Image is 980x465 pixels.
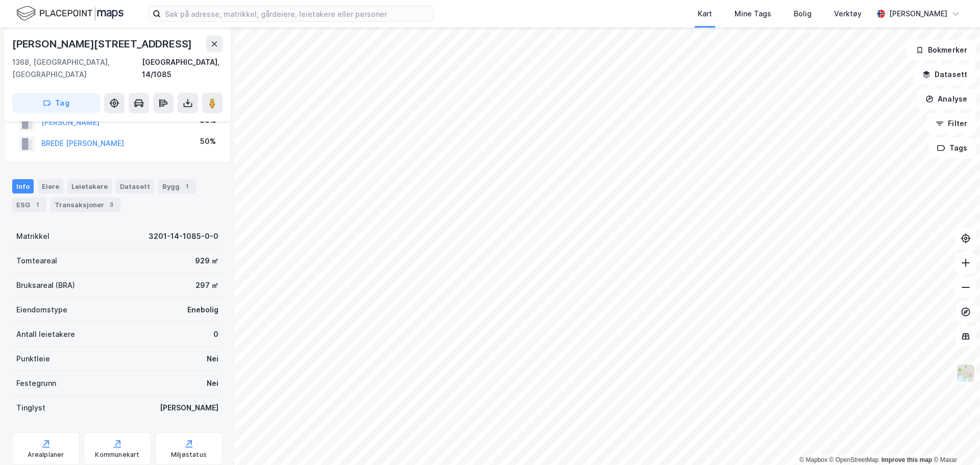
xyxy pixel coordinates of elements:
[907,40,976,60] button: Bokmerker
[149,230,218,242] div: 3201-14-1085-0-0
[12,179,34,193] div: Info
[207,377,218,389] div: Nei
[956,363,975,383] img: Z
[12,93,100,113] button: Tag
[51,198,120,212] div: Transaksjoner
[16,255,57,267] div: Tomteareal
[32,200,42,210] div: 1
[182,181,192,191] div: 1
[195,279,218,291] div: 297 ㎡
[16,279,75,291] div: Bruksareal (BRA)
[95,451,139,459] div: Kommunekart
[12,198,46,212] div: ESG
[195,255,218,267] div: 929 ㎡
[207,353,218,365] div: Nei
[799,456,827,463] a: Mapbox
[12,56,142,81] div: 1368, [GEOGRAPHIC_DATA], [GEOGRAPHIC_DATA]
[16,353,50,365] div: Punktleie
[927,113,976,134] button: Filter
[142,56,223,81] div: [GEOGRAPHIC_DATA], 14/1085
[116,179,154,193] div: Datasett
[200,135,216,148] div: 50%
[16,377,56,389] div: Festegrunn
[38,179,63,193] div: Eiere
[28,451,64,459] div: Arealplaner
[834,8,862,20] div: Verktøy
[16,5,124,22] img: logo.f888ab2527a4732fd821a326f86c7f29.svg
[160,402,218,414] div: [PERSON_NAME]
[794,8,812,20] div: Bolig
[929,416,980,465] iframe: Chat Widget
[734,8,771,20] div: Mine Tags
[213,328,218,340] div: 0
[889,8,947,20] div: [PERSON_NAME]
[67,179,112,193] div: Leietakere
[161,6,433,21] input: Søk på adresse, matrikkel, gårdeiere, leietakere eller personer
[928,138,976,158] button: Tags
[917,89,976,109] button: Analyse
[914,64,976,85] button: Datasett
[16,328,75,340] div: Antall leietakere
[187,304,218,316] div: Enebolig
[16,304,67,316] div: Eiendomstype
[881,456,932,463] a: Improve this map
[829,456,879,463] a: OpenStreetMap
[698,8,712,20] div: Kart
[16,230,50,242] div: Matrikkel
[12,36,194,52] div: [PERSON_NAME][STREET_ADDRESS]
[158,179,196,193] div: Bygg
[171,451,207,459] div: Miljøstatus
[106,200,116,210] div: 3
[16,402,45,414] div: Tinglyst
